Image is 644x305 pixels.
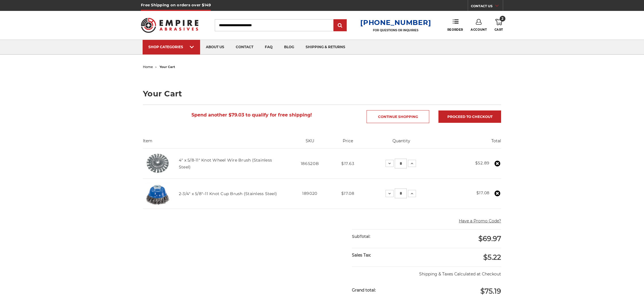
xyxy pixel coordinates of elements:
span: $69.97 [478,234,501,243]
a: 2 Cart [494,19,503,32]
span: 186520B [301,161,319,166]
img: Empire Abrasives [141,14,198,36]
span: $17.63 [341,161,354,166]
strong: $52.89 [475,160,490,166]
p: Shipping & Taxes Calculated at Checkout [352,267,501,277]
span: Account [471,28,487,32]
th: SKU [288,138,332,148]
p: FOR QUESTIONS OR INQUIRIES [360,28,431,32]
a: CONTACT US [471,3,503,11]
a: shipping & returns [300,40,351,55]
th: Total [439,138,501,148]
span: Cart [494,28,503,32]
a: home [143,65,153,69]
th: Item [143,138,288,148]
span: Reorder [447,28,463,32]
div: SHOP CATEGORIES [148,45,194,49]
th: Quantity [364,138,439,148]
a: faq [259,40,278,55]
input: Submit [334,20,346,31]
span: $5.22 [483,253,501,261]
a: blog [278,40,300,55]
input: 4" x 5/8-11" Knot Wheel Wire Brush (Stainless Steel) Quantity: [395,159,407,168]
input: 2-3/4″ x 5/8″–11 Knot Cup Brush (Stainless Steel) Quantity: [395,189,407,198]
a: contact [230,40,259,55]
span: $75.19 [480,287,501,295]
a: Proceed to checkout [438,110,501,123]
strong: $17.08 [476,190,490,195]
a: Continue Shopping [367,110,429,123]
img: 4" x 5/8"-11 Stainless Steel Knot Wheel Wire Brush [143,149,173,178]
strong: Sales Tax: [352,252,371,258]
span: 2 [500,16,505,22]
button: Have a Promo Code? [459,218,501,224]
span: Spend another $79.03 to qualify for free shipping! [191,112,312,118]
a: Reorder [447,19,463,31]
h1: Your Cart [143,90,501,98]
span: 189020 [302,191,317,196]
span: your cart [160,65,175,69]
a: 2-3/4″ x 5/8″–11 Knot Cup Brush (Stainless Steel) [179,191,277,196]
a: 4" x 5/8-11" Knot Wheel Wire Brush (Stainless Steel) [179,158,272,170]
a: [PHONE_NUMBER] [360,18,431,27]
span: $17.08 [341,191,354,196]
a: about us [200,40,230,55]
th: Price [332,138,364,148]
img: 2-3/4″ x 5/8″–11 Knot Cup Brush (Stainless Steel) [143,179,173,209]
div: SubTotal: [352,230,427,244]
strong: Grand total: [352,287,376,293]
